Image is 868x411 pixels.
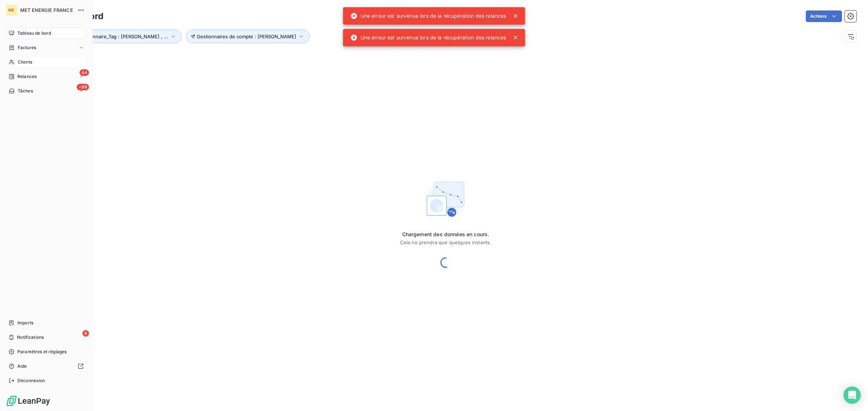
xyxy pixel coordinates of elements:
[350,31,506,44] div: Une erreur est survenue lors de la récupération des relances
[843,386,861,404] div: Open Intercom Messenger
[17,363,27,369] span: Aide
[18,44,36,51] span: Factures
[197,34,296,39] span: Gestionnaires de compte : [PERSON_NAME]
[422,176,469,222] img: First time
[18,59,32,65] span: Clients
[6,360,86,372] a: Aide
[6,395,51,407] img: Logo LeanPay
[18,88,33,94] span: Tâches
[400,239,492,245] span: Cela ne prendra que quelques instants.
[82,330,89,337] span: 8
[17,73,37,80] span: Relances
[77,84,89,90] span: +99
[17,377,45,384] span: Déconnexion
[68,30,182,43] button: Gestionnaire_Tag : [PERSON_NAME] , ...
[186,30,310,43] button: Gestionnaires de compte : [PERSON_NAME]
[80,69,89,76] span: 44
[17,30,51,36] span: Tableau de bord
[806,10,842,22] button: Actions
[17,334,44,341] span: Notifications
[6,4,17,16] div: ME
[400,231,492,238] span: Chargement des données en cours.
[350,9,506,22] div: Une erreur est survenue lors de la récupération des relances
[20,7,73,13] span: MET ENERGIE FRANCE
[17,320,33,326] span: Imports
[17,349,67,355] span: Paramètres et réglages
[78,34,168,39] span: Gestionnaire_Tag : [PERSON_NAME] , ...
